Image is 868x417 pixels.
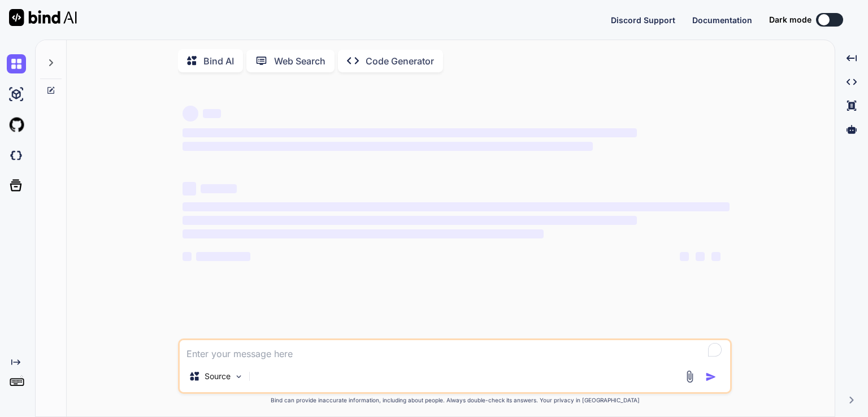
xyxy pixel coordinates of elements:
[183,216,636,225] span: ‌
[274,54,325,68] p: Web Search
[183,229,544,238] span: ‌
[692,15,752,25] span: Documentation
[7,54,26,73] img: chat
[7,85,26,104] img: ai-studio
[696,252,705,261] span: ‌
[769,14,811,25] span: Dark mode
[611,14,675,26] button: Discord Support
[7,115,26,134] img: githubLight
[203,54,234,68] p: Bind AI
[680,252,689,261] span: ‌
[203,109,221,118] span: ‌
[366,54,434,68] p: Code Generator
[711,252,721,261] span: ‌
[705,371,717,383] img: icon
[183,142,593,151] span: ‌
[196,252,250,261] span: ‌
[683,370,696,383] img: attachment
[234,372,244,381] img: Pick Models
[183,182,196,196] span: ‌
[7,146,26,165] img: darkCloudIdeIcon
[183,106,198,121] span: ‌
[205,371,231,382] p: Source
[183,202,730,211] span: ‌
[180,340,730,360] textarea: To enrich screen reader interactions, please activate Accessibility in Grammarly extension settings
[183,128,636,137] span: ‌
[183,252,192,261] span: ‌
[9,9,77,26] img: Bind AI
[178,396,732,405] p: Bind can provide inaccurate information, including about people. Always double-check its answers....
[692,14,752,26] button: Documentation
[611,15,675,25] span: Discord Support
[201,184,237,193] span: ‌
